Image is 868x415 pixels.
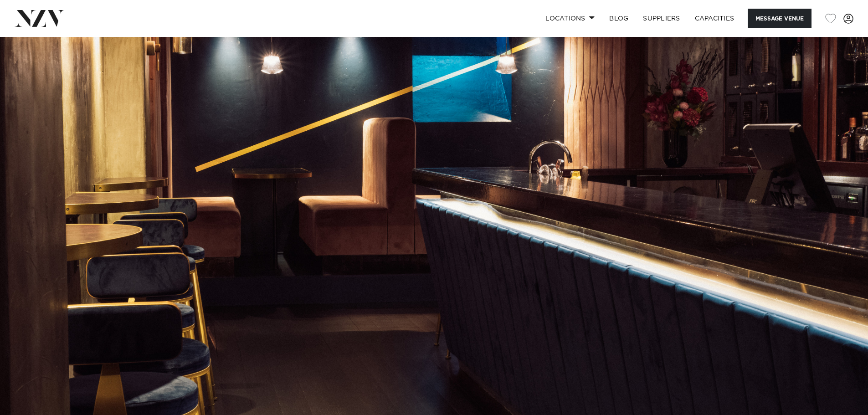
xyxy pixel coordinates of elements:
[602,9,636,28] a: BLOG
[688,9,742,28] a: Capacities
[748,9,812,28] button: Message Venue
[636,9,687,28] a: SUPPLIERS
[15,10,64,26] img: nzv-logo.png
[538,9,602,28] a: Locations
